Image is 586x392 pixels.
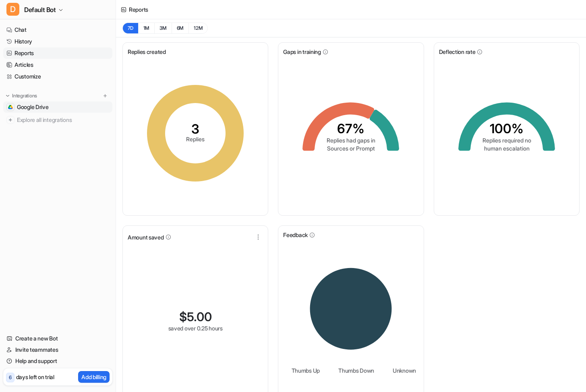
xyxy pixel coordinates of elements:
[490,121,524,136] tspan: 100%
[3,101,112,113] a: Google DriveGoogle Drive
[187,309,212,324] span: 5.00
[3,47,112,59] a: Reports
[3,24,112,35] a: Chat
[129,5,148,14] div: Reports
[168,324,223,332] div: saved over 0.25 hours
[179,309,212,324] div: $
[3,71,112,82] a: Customize
[333,366,374,375] li: Thumbs Down
[17,103,49,111] span: Google Drive
[6,3,19,16] span: D
[286,366,320,375] li: Thumbs Up
[3,59,112,70] a: Articles
[154,23,172,34] button: 3M
[78,371,110,383] button: Add billing
[191,121,199,137] tspan: 3
[3,333,112,344] a: Create a new Bot
[81,373,106,381] p: Add billing
[12,93,37,99] p: Integrations
[283,47,321,56] span: Gaps in training
[24,4,56,15] span: Default Bot
[9,374,12,381] p: 6
[8,105,13,109] img: Google Drive
[16,373,54,381] p: days left on trial
[186,136,205,142] tspan: Replies
[3,36,112,47] a: History
[3,355,112,367] a: Help and support
[482,137,531,144] tspan: Replies required no
[3,344,112,355] a: Invite teammates
[327,137,375,144] tspan: Replies had gaps in
[102,93,108,99] img: menu_add.svg
[122,23,138,34] button: 7D
[327,145,375,152] tspan: Sources or Prompt
[337,121,364,136] tspan: 67%
[128,47,166,56] span: Replies created
[172,23,189,34] button: 6M
[387,366,416,375] li: Unknown
[3,114,112,126] a: Explore all integrations
[138,23,155,34] button: 1M
[5,93,10,99] img: expand menu
[439,47,476,56] span: Deflection rate
[484,145,529,152] tspan: human escalation
[283,231,308,239] span: Feedback
[128,233,164,241] span: Amount saved
[6,116,14,124] img: explore all integrations
[3,92,39,100] button: Integrations
[188,23,208,34] button: 12M
[17,113,109,126] span: Explore all integrations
